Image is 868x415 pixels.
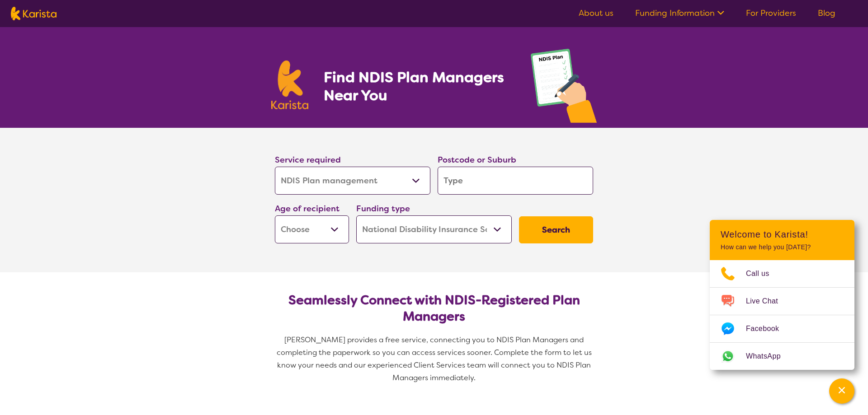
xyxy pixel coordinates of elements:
h2: Welcome to Karista! [721,229,844,240]
p: How can we help you [DATE]? [721,243,844,251]
ul: Choose channel [710,260,854,370]
img: plan-management [531,49,597,128]
img: Karista logo [11,7,57,20]
a: For Providers [746,8,796,19]
label: Postcode or Suburb [438,154,516,165]
span: WhatsApp [746,350,792,363]
a: Blog [818,8,835,19]
a: Web link opens in a new tab. [710,343,854,370]
span: Facebook [746,322,790,336]
h2: Seamlessly Connect with NDIS-Registered Plan Managers [282,292,586,325]
input: Type [438,167,593,195]
button: Search [519,216,593,243]
label: Service required [275,154,341,165]
span: Live Chat [746,294,789,308]
a: About us [579,8,613,19]
h1: Find NDIS Plan Managers Near You [324,68,513,104]
a: Funding Information [635,8,724,19]
label: Age of recipient [275,203,340,214]
button: Channel Menu [829,378,854,404]
span: Call us [746,267,780,280]
span: [PERSON_NAME] provides a free service, connecting you to NDIS Plan Managers and completing the pa... [277,335,594,382]
div: Channel Menu [710,220,854,370]
label: Funding type [356,203,410,214]
img: Karista logo [271,61,308,109]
